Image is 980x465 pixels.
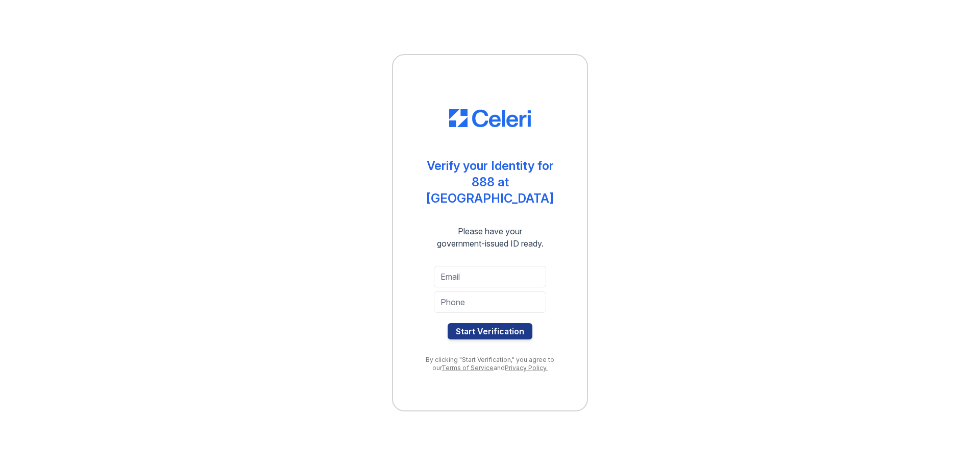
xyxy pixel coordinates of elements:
input: Phone [434,291,546,313]
a: Privacy Policy. [505,364,548,372]
div: By clicking "Start Verification," you agree to our and [413,356,567,372]
a: Terms of Service [442,364,494,372]
button: Start Verification [448,323,532,339]
input: Email [434,266,546,287]
img: CE_Logo_Blue-a8612792a0a2168367f1c8372b55b34899dd931a85d93a1a3d3e32e68fde9ad4.png [449,109,531,128]
div: Verify your Identity for 888 at [GEOGRAPHIC_DATA] [413,158,567,207]
div: Please have your government-issued ID ready. [419,225,562,250]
